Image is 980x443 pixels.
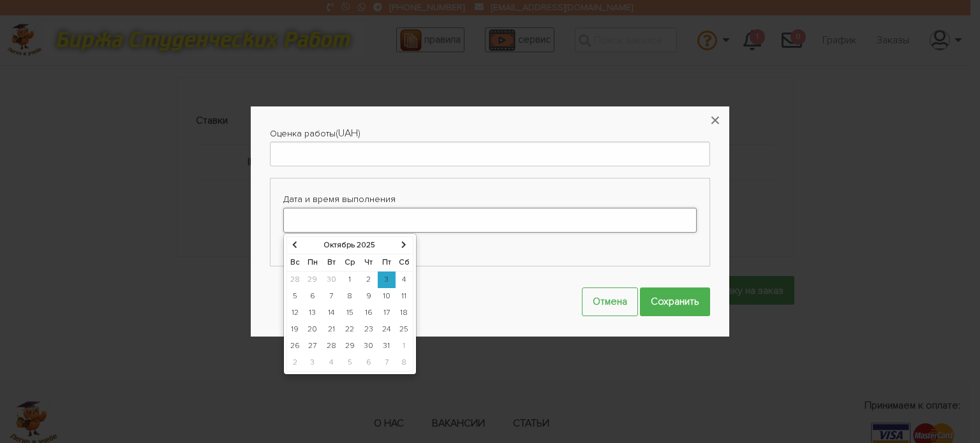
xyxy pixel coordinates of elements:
[378,288,396,305] td: 10
[286,305,303,321] td: 12
[359,338,378,354] td: 30
[378,271,396,288] td: 3
[286,254,303,271] th: Вс
[701,106,729,134] button: ×
[286,321,303,338] td: 19
[378,354,396,372] td: 7
[359,288,378,305] td: 9
[359,254,378,271] th: Чт
[322,305,341,321] td: 14
[359,271,378,288] td: 2
[340,254,359,271] th: Ср
[396,321,413,338] td: 25
[322,338,341,354] td: 28
[396,305,413,321] td: 18
[322,288,341,305] td: 7
[340,271,359,288] td: 1
[378,321,396,338] td: 24
[582,287,638,316] button: Отмена
[303,305,322,321] td: 13
[396,354,413,372] td: 8
[303,236,396,254] th: Октябрь 2025
[378,254,396,271] th: Пт
[396,254,413,271] th: Сб
[322,254,341,271] th: Вт
[303,354,322,372] td: 3
[303,254,322,271] th: Пн
[322,271,341,288] td: 30
[303,288,322,305] td: 6
[396,271,413,288] td: 4
[340,338,359,354] td: 29
[340,321,359,338] td: 22
[286,338,303,354] td: 26
[340,354,359,372] td: 5
[322,321,341,338] td: 21
[322,354,341,372] td: 4
[340,305,359,321] td: 15
[359,321,378,338] td: 23
[359,305,378,321] td: 16
[286,288,303,305] td: 5
[359,354,378,372] td: 6
[340,288,359,305] td: 8
[640,287,710,316] input: Сохранить
[303,321,322,338] td: 20
[396,288,413,305] td: 11
[270,126,336,142] label: Оценка работы
[286,271,303,288] td: 28
[303,271,322,288] td: 29
[286,354,303,372] td: 2
[378,305,396,321] td: 17
[396,338,413,354] td: 1
[303,338,322,354] td: 27
[378,338,396,354] td: 31
[336,127,360,140] span: (UAH)
[283,191,697,207] label: Дата и время выполнения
